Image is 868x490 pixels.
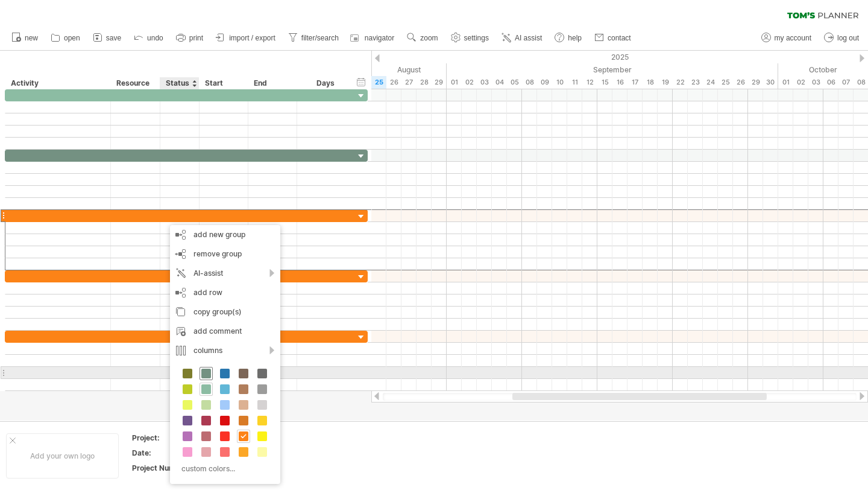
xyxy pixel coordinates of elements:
[537,76,552,89] div: Tuesday, 9 September 2025
[758,30,815,46] a: my account
[837,34,859,42] span: log out
[420,34,438,42] span: zoom
[515,34,542,42] span: AI assist
[132,463,198,473] div: Project Number
[492,76,507,89] div: Thursday, 4 September 2025
[64,34,80,42] span: open
[176,460,271,477] div: custom colors...
[166,77,192,89] div: Status
[90,30,125,46] a: save
[116,77,153,89] div: Resource
[131,30,167,46] a: undo
[285,30,342,46] a: filter/search
[48,30,84,46] a: open
[132,448,198,458] div: Date:
[748,76,763,89] div: Monday, 29 September 2025
[552,76,567,89] div: Wednesday, 10 September 2025
[170,264,280,283] div: AI-assist
[404,30,441,46] a: zoom
[821,30,863,46] a: log out
[673,76,688,89] div: Monday, 22 September 2025
[25,34,38,42] span: new
[205,77,241,89] div: Start
[688,76,703,89] div: Tuesday, 23 September 2025
[552,30,585,46] a: help
[170,341,280,360] div: columns
[170,302,280,322] div: copy group(s)
[703,76,718,89] div: Wednesday, 24 September 2025
[229,34,275,42] span: import / export
[6,433,119,479] div: Add your own logo
[365,34,394,42] span: navigator
[507,76,522,89] div: Friday, 5 September 2025
[464,34,489,42] span: settings
[612,76,627,89] div: Tuesday, 16 September 2025
[213,30,279,46] a: import / export
[401,76,417,89] div: Wednesday, 27 August 2025
[838,76,854,89] div: Tuesday, 7 October 2025
[11,77,104,89] div: Activity
[170,225,280,244] div: add new group
[297,77,354,89] div: Days
[793,76,808,89] div: Thursday, 2 October 2025
[448,30,492,46] a: settings
[132,433,198,443] div: Project:
[608,34,631,42] span: contact
[567,76,582,89] div: Thursday, 11 September 2025
[462,76,477,89] div: Tuesday, 2 September 2025
[147,34,163,42] span: undo
[447,76,462,89] div: Monday, 1 September 2025
[477,76,492,89] div: Wednesday, 3 September 2025
[173,30,207,46] a: print
[643,76,658,89] div: Thursday, 18 September 2025
[718,76,733,89] div: Thursday, 25 September 2025
[8,30,42,46] a: new
[348,30,398,46] a: navigator
[823,76,838,89] div: Monday, 6 October 2025
[417,76,432,89] div: Thursday, 28 August 2025
[193,249,242,258] span: remove group
[106,34,121,42] span: save
[432,76,447,89] div: Friday, 29 August 2025
[568,34,582,42] span: help
[447,63,778,76] div: September 2025
[189,34,203,42] span: print
[778,76,793,89] div: Wednesday, 1 October 2025
[522,76,537,89] div: Monday, 8 September 2025
[658,76,673,89] div: Friday, 19 September 2025
[301,34,339,42] span: filter/search
[808,76,823,89] div: Friday, 3 October 2025
[733,76,748,89] div: Friday, 26 September 2025
[386,76,401,89] div: Tuesday, 26 August 2025
[582,76,597,89] div: Friday, 12 September 2025
[254,77,290,89] div: End
[170,283,280,302] div: add row
[498,30,546,46] a: AI assist
[775,34,811,42] span: my account
[627,76,643,89] div: Wednesday, 17 September 2025
[597,76,612,89] div: Monday, 15 September 2025
[170,322,280,341] div: add comment
[591,30,635,46] a: contact
[763,76,778,89] div: Tuesday, 30 September 2025
[371,76,386,89] div: Monday, 25 August 2025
